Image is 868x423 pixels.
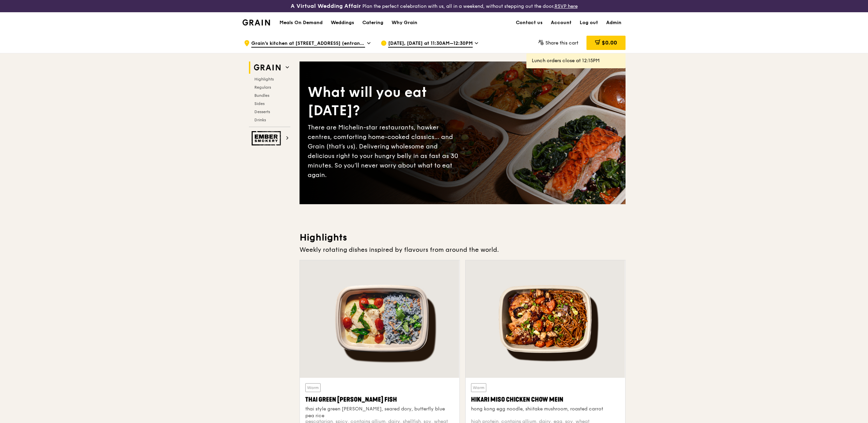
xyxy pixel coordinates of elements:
a: Admin [602,13,626,33]
a: Contact us [512,13,547,33]
div: Lunch orders close at 12:15PM [532,57,620,64]
div: thai style green [PERSON_NAME], seared dory, butterfly blue pea rice [305,406,454,419]
span: Sides [254,101,265,106]
span: Highlights [254,77,274,82]
span: [DATE], [DATE] at 11:30AM–12:30PM [388,40,473,48]
img: Grain web logo [252,61,283,74]
div: There are Michelin-star restaurants, hawker centres, comforting home-cooked classics… and Grain (... [308,123,463,180]
h1: Meals On Demand [279,19,323,26]
div: Weekly rotating dishes inspired by flavours from around the world. [300,245,626,254]
img: Grain [242,19,270,25]
div: Why Grain [392,13,417,33]
a: Why Grain [387,13,421,33]
span: Bundles [254,93,269,98]
a: Log out [576,13,602,33]
h3: Highlights [300,231,626,244]
span: $0.00 [602,39,617,46]
span: Regulars [254,85,271,90]
div: What will you eat [DATE]? [308,83,463,120]
div: Weddings [331,13,354,33]
a: Account [547,13,576,33]
img: Ember Smokery web logo [252,131,283,145]
a: Catering [358,13,387,33]
div: Hikari Miso Chicken Chow Mein [471,395,620,404]
span: Desserts [254,109,270,114]
a: Weddings [327,13,358,33]
div: hong kong egg noodle, shiitake mushroom, roasted carrot [471,406,620,412]
div: Warm [305,383,321,392]
a: RSVP here [555,3,578,9]
span: Share this cart [545,40,578,46]
span: Drinks [254,118,266,122]
div: Catering [362,13,383,33]
span: Grain's kitchen at [STREET_ADDRESS] (entrance along [PERSON_NAME][GEOGRAPHIC_DATA]) [251,40,365,48]
a: GrainGrain [242,12,270,32]
div: Plan the perfect celebration with us, all in a weekend, without stepping out the door. [238,3,630,10]
div: Warm [471,383,486,392]
div: Thai Green [PERSON_NAME] Fish [305,395,454,404]
h3: A Virtual Wedding Affair [291,3,361,10]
